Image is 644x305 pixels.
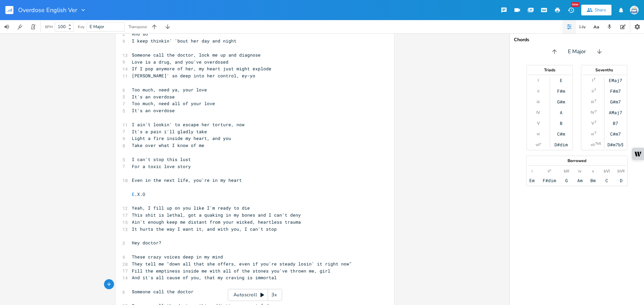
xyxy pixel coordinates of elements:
[132,87,207,93] span: Too much, need ya, your love
[554,142,568,147] div: D#dim
[132,100,215,106] span: Too much, need all of your love
[132,129,207,135] span: It's a pain i'll gladly take
[45,25,53,29] div: BPM
[132,191,135,197] span: E
[557,131,565,137] div: C#m
[595,7,606,13] div: Share
[578,168,581,174] div: iv
[591,131,594,137] div: vi
[527,68,573,72] div: Triads
[610,99,621,104] div: G#m7
[132,135,231,141] span: Light a fire inside my heart, and you
[132,156,191,162] span: I can't stop this lust
[132,38,236,44] span: I keep thinkin' 'bout her day and night
[568,48,586,56] span: E Major
[571,2,580,7] div: New
[594,120,596,125] sup: 7
[564,4,578,16] button: New
[132,191,145,197] span: .X.O
[536,110,540,115] div: IV
[610,131,621,137] div: C#m7
[557,88,565,94] div: F#m
[132,31,148,37] span: And so
[604,168,610,174] div: bVI
[618,168,625,174] div: bVII
[132,59,228,65] span: Love is a drug, and you've overdosed
[132,107,175,113] span: It's an overdose
[538,78,539,83] div: I
[132,289,194,295] span: Someone call the doctor
[577,178,583,183] div: Am
[610,88,621,94] div: F#m7
[609,110,622,115] div: AMaj7
[514,37,640,42] div: Chords
[132,205,250,211] span: Yeah, I fill up on you like I'm ready to die
[537,99,540,104] div: iii
[630,6,639,14] img: Sign In
[592,78,593,83] div: I
[132,52,261,58] span: Someone call the doctor, lock me up and diagnose
[564,168,569,174] div: bIII
[268,289,280,301] div: 3x
[565,178,568,183] div: G
[529,178,535,183] div: Em
[560,78,562,83] div: E
[537,131,540,137] div: vi
[594,98,596,103] sup: 7
[592,168,594,174] div: v
[595,141,601,146] sup: 7b5
[609,78,622,83] div: EMaj7
[132,122,245,128] span: I ain't lookin' to escape her torture, now
[590,178,596,183] div: Bm
[613,121,618,126] div: B7
[132,66,271,72] span: If I pop anymore of her, my heart just might explode
[532,168,533,174] div: i
[591,110,594,115] div: IV
[228,289,282,301] div: Autoscroll
[132,261,352,267] span: They tell me "down all that she offers, even if you're steady losin' it right now"
[605,178,608,183] div: C
[543,178,556,183] div: F#dim
[591,121,594,126] div: V
[607,142,624,147] div: D#m7b5
[132,219,301,225] span: Ain't enough keep me distant from your wicked, heartless trauma
[557,99,565,104] div: G#m
[132,268,330,274] span: Fill the emptiness inside me with all of the stones you've thrown me, girl
[581,5,611,15] button: Share
[620,178,623,183] div: D
[537,88,539,94] div: ii
[594,87,596,93] sup: 7
[78,25,85,29] div: Key
[536,142,541,147] div: vii°
[591,142,595,147] div: vii
[132,73,255,79] span: [PERSON_NAME]' so deep into her control, ey-yo
[527,159,627,163] div: Borrowed
[132,94,175,100] span: It's an overdose
[132,163,191,169] span: For a toxic love story
[560,121,562,126] div: B
[132,254,223,260] span: These crazy voices deep in my mind
[90,24,104,30] span: E Major
[591,99,594,104] div: iii
[581,68,627,72] div: Sevenths
[132,177,242,183] span: Even in the next life, you're in my heart
[132,142,204,148] span: Take over what I know of me
[132,275,277,281] span: And it's all cause of you, that my craving is immortal
[132,240,161,246] span: Hey doctor?
[592,88,594,94] div: ii
[132,226,277,232] span: It hurts the way I want it, and with you, I can't stop
[132,212,301,218] span: This shit is lethal, got a quaking in my bones and I can't deny
[594,130,596,136] sup: 7
[18,7,77,13] span: Overdose English Ver
[560,110,562,115] div: A
[128,25,147,29] div: Transpose
[548,168,551,174] div: ii°
[595,109,597,114] sup: 7
[537,121,540,126] div: V
[593,77,595,82] sup: 7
